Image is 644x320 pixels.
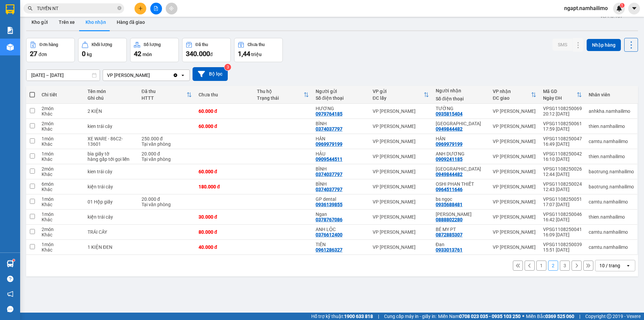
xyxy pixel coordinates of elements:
div: Khác [42,217,80,222]
div: anhkha.namhailimo [589,108,634,114]
button: file-add [150,3,162,14]
div: kien trái cây [88,169,135,174]
div: VP gửi [373,89,424,94]
strong: 0708 023 035 - 0935 103 250 [459,314,521,319]
div: Đã thu [196,42,208,47]
div: VPSG1108250046 [543,212,582,217]
button: 1 [536,261,546,271]
span: kg [87,52,92,57]
div: 20:12 [DATE] [543,111,582,117]
div: BÌNH [316,181,366,187]
div: BÌNH [316,166,366,172]
input: Select a date range. [26,70,100,81]
div: 2 món [42,106,80,111]
div: Tại văn phòng [142,202,192,207]
div: baotrung.namhailimo [589,169,634,174]
div: HTTT [142,95,186,101]
div: 0374037797 [316,126,342,132]
button: aim [166,3,177,14]
div: Khác [42,232,80,237]
div: Khối lượng [92,42,112,47]
div: GP dental [316,196,366,202]
div: camtu.namhailimo [589,244,634,250]
button: Đã thu340.000đ [182,38,231,62]
div: VP [PERSON_NAME] [373,244,429,250]
div: VP [PERSON_NAME] [373,184,429,189]
span: ⚪️ [522,315,524,318]
button: 2 [548,261,558,271]
div: camtu.namhailimo [589,229,634,235]
div: 0949844482 [436,172,463,177]
div: bìa giấy tờ [88,151,135,156]
div: Người gửi [316,89,366,94]
div: baotrung.namhailimo [589,184,634,189]
div: 0969979199 [436,141,463,147]
div: VP [PERSON_NAME] [493,124,536,129]
div: ANH LỘC [316,227,366,232]
span: Hỗ trợ kỹ thuật: [311,313,373,320]
div: 01 Hộp giấy [88,199,135,204]
span: notification [7,291,13,297]
div: VP [PERSON_NAME] [493,199,536,204]
div: 10 / trang [599,262,620,269]
div: 0909544511 [316,156,342,162]
div: thien.namhailimo [589,214,634,220]
div: VP [PERSON_NAME] [107,72,150,79]
div: 1 món [42,212,80,217]
div: VP [PERSON_NAME] [373,108,429,114]
button: Bộ lọc [193,67,228,81]
span: Miền Nam [438,313,521,320]
div: HẬU [316,151,366,156]
div: 180.000 đ [199,184,251,189]
div: VPSG1108250061 [543,121,582,126]
span: file-add [154,6,158,11]
div: 2 món [42,121,80,126]
span: ngapt.namhailimo [559,4,613,12]
img: solution-icon [7,27,14,34]
img: warehouse-icon [7,44,14,51]
div: 250.000 đ [142,136,192,141]
div: BÌNH [316,121,366,126]
div: TIÊN [316,242,366,247]
div: ĐC lấy [373,95,424,101]
div: 0964511646 [436,187,463,192]
div: 12:44 [DATE] [543,172,582,177]
button: 3 [560,261,570,271]
div: 0888802280 [436,217,463,222]
th: Toggle SortBy [138,86,195,104]
span: Cung cấp máy in - giấy in: [384,313,436,320]
div: Chưa thu [199,92,251,97]
div: VPSG1108250024 [543,181,582,187]
div: Đã thu [142,89,186,94]
button: Chưa thu1,44 triệu [234,38,283,62]
div: Số điện thoại [436,96,486,101]
div: 2 KIỆN [88,108,135,114]
div: 17:07 [DATE] [543,202,582,207]
span: copyright [607,314,611,319]
div: VPSG1108250069 [543,106,582,111]
div: 60.000 đ [199,108,251,114]
div: VP [PERSON_NAME] [493,229,536,235]
button: plus [135,3,146,14]
div: VP [PERSON_NAME] [373,124,429,129]
span: món [143,52,152,57]
img: icon-new-feature [616,5,622,11]
div: Tại văn phòng [142,156,192,162]
span: caret-down [631,5,637,11]
div: thien.namhailimo [589,124,634,129]
span: plus [138,6,143,11]
span: close-circle [117,5,121,12]
div: VP [PERSON_NAME] [373,199,429,204]
div: VP nhận [493,89,531,94]
div: 30.000 đ [199,214,251,220]
img: warehouse-icon [7,260,14,267]
div: 0969979199 [316,141,342,147]
div: Chưa thu [248,42,265,47]
div: 16:42 [DATE] [543,217,582,222]
div: OSHI PHAN THIẾT [436,181,486,187]
div: VP [PERSON_NAME] [373,154,429,159]
strong: 0369 525 060 [545,314,574,319]
div: Thu hộ [257,89,304,94]
div: camtu.namhailimo [589,139,634,144]
div: Ghi chú [88,95,135,101]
